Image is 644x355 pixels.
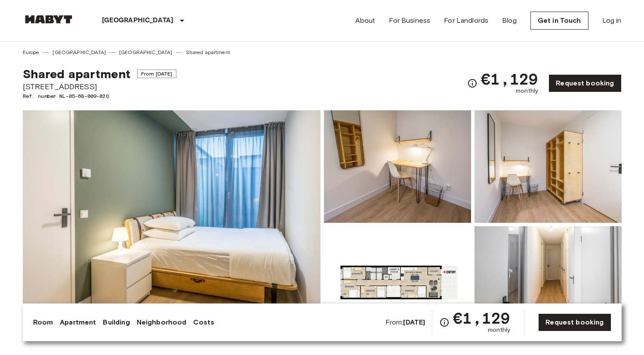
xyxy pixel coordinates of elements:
[23,15,74,24] img: Habyt
[548,74,621,92] a: Request booking
[602,15,622,26] a: Log in
[475,110,622,223] img: Picture of unit NL-05-68-009-02Q
[23,81,176,92] span: [STREET_ADDRESS]
[516,87,538,95] span: monthly
[385,318,425,327] span: From:
[60,317,96,328] a: Apartment
[488,326,510,334] span: monthly
[530,12,589,30] a: Get in Touch
[324,226,471,339] img: Picture of unit NL-05-68-009-02Q
[403,318,425,326] b: [DATE]
[103,317,129,328] a: Building
[23,67,130,81] span: Shared apartment
[475,226,622,339] img: Picture of unit NL-05-68-009-02Q
[538,313,611,331] a: Request booking
[481,71,538,87] span: €1,129
[186,49,230,56] a: Shared apartment
[502,15,517,26] a: Blog
[389,15,430,26] a: For Business
[137,317,187,328] a: Neighborhood
[137,70,176,78] span: From [DATE]
[23,92,176,100] span: Ref. number NL-05-68-009-02Q
[467,78,478,88] svg: Check cost overview for full price breakdown. Please note that discounts apply to new joiners onl...
[193,317,214,328] a: Costs
[52,49,106,56] a: [GEOGRAPHIC_DATA]
[355,15,376,26] a: About
[444,15,488,26] a: For Landlords
[119,49,173,56] a: [GEOGRAPHIC_DATA]
[23,49,40,56] a: Europe
[33,317,53,328] a: Room
[102,15,174,26] p: [GEOGRAPHIC_DATA]
[453,310,510,326] span: €1,129
[324,110,471,223] img: Picture of unit NL-05-68-009-02Q
[439,317,450,328] svg: Check cost overview for full price breakdown. Please note that discounts apply to new joiners onl...
[23,110,320,339] img: Marketing picture of unit NL-05-68-009-02Q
